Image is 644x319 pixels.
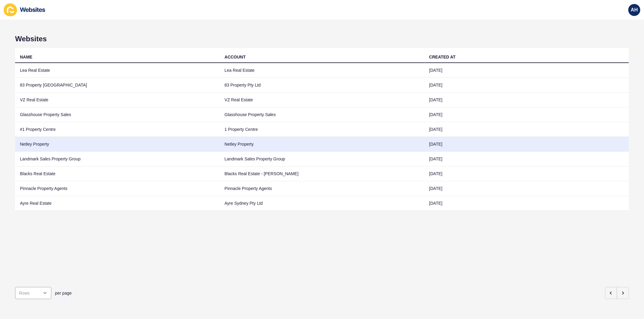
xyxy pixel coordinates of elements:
td: 83 Property [GEOGRAPHIC_DATA] [15,78,220,93]
td: [DATE] [424,137,629,152]
span: AH [631,7,638,13]
td: #1 Property Centre [15,122,220,137]
td: Lea Real Estate [15,63,220,78]
td: Pinnacle Property Agents [15,181,220,196]
td: [DATE] [424,78,629,93]
td: Lea Real Estate [220,63,425,78]
span: per page [55,290,72,296]
td: Blacks Real Estate [15,166,220,181]
td: [DATE] [424,93,629,107]
div: NAME [20,54,32,60]
h1: Websites [15,35,629,43]
div: CREATED AT [429,54,456,60]
td: Glasshouse Property Sales [15,107,220,122]
td: VZ Real Estate [15,93,220,107]
td: 1 Property Centre [220,122,425,137]
td: Blacks Real Estate - [PERSON_NAME] [220,166,425,181]
td: [DATE] [424,196,629,211]
td: [DATE] [424,152,629,166]
td: [DATE] [424,107,629,122]
div: ACCOUNT [225,54,246,60]
td: Pinnacle Property Agents [220,181,425,196]
td: [DATE] [424,166,629,181]
td: Landmark Sales Property Group [15,152,220,166]
td: VZ Real Estate [220,93,425,107]
div: open menu [15,287,51,299]
td: Ayre Sydney Pty Ltd [220,196,425,211]
td: Netley Property [15,137,220,152]
td: Ayre Real Estate [15,196,220,211]
td: Glasshouse Property Sales [220,107,425,122]
td: [DATE] [424,122,629,137]
td: Netley Property [220,137,425,152]
td: Landmark Sales Property Group [220,152,425,166]
td: [DATE] [424,181,629,196]
td: [DATE] [424,63,629,78]
td: 83 Property Pty Ltd [220,78,425,93]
